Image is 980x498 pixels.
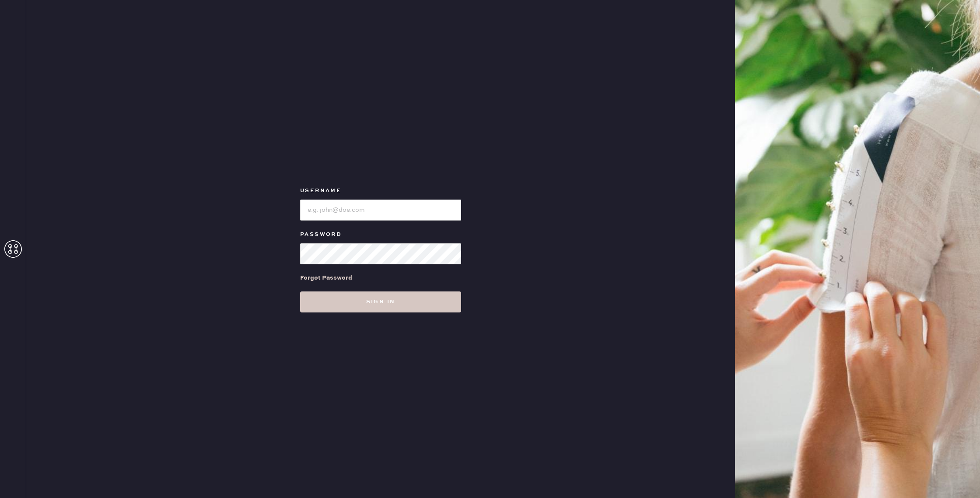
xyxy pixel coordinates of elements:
[300,186,461,196] label: Username
[300,264,352,291] a: Forgot Password
[300,291,461,312] button: Sign in
[300,229,461,240] label: Password
[300,273,352,283] div: Forgot Password
[300,200,461,221] input: e.g. john@doe.com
